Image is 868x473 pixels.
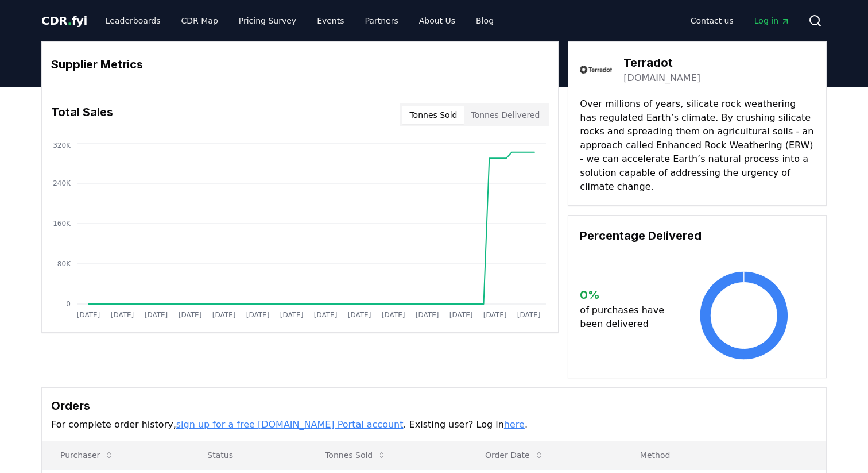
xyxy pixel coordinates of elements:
[179,311,202,319] tspan: [DATE]
[467,10,503,31] a: Blog
[68,14,72,28] span: .
[681,10,799,31] nav: Main
[416,311,439,319] tspan: [DATE]
[681,10,743,31] a: Contact us
[96,10,503,31] nav: Main
[449,311,473,319] tspan: [DATE]
[57,260,71,268] tspan: 80K
[246,311,270,319] tspan: [DATE]
[66,300,71,308] tspan: 0
[145,311,168,319] tspan: [DATE]
[476,444,553,467] button: Order Date
[314,311,338,319] tspan: [DATE]
[53,179,71,187] tspan: 240K
[53,141,71,149] tspan: 320K
[280,311,304,319] tspan: [DATE]
[504,419,525,430] a: here
[230,10,305,31] a: Pricing Survey
[41,14,87,28] span: CDR fyi
[172,10,227,31] a: CDR Map
[51,103,113,126] h3: Total Sales
[410,10,464,31] a: About Us
[580,227,815,244] h3: Percentage Delivered
[483,311,507,319] tspan: [DATE]
[111,311,134,319] tspan: [DATE]
[96,10,170,31] a: Leaderboards
[53,220,71,228] tspan: 160K
[517,311,541,319] tspan: [DATE]
[464,106,547,124] button: Tonnes Delivered
[51,397,817,414] h3: Orders
[51,418,817,432] p: For complete order history, . Existing user? Log in .
[176,419,404,430] a: sign up for a free [DOMAIN_NAME] Portal account
[623,54,700,71] h3: Terradot
[77,311,100,319] tspan: [DATE]
[51,56,549,73] h3: Supplier Metrics
[580,286,673,303] h3: 0 %
[308,10,353,31] a: Events
[356,10,408,31] a: Partners
[198,449,297,461] p: Status
[382,311,405,319] tspan: [DATE]
[402,106,464,124] button: Tonnes Sold
[580,97,815,194] p: Over millions of years, silicate rock weathering has regulated Earth’s climate. By crushing silic...
[623,71,700,85] a: [DOMAIN_NAME]
[212,311,236,319] tspan: [DATE]
[754,15,790,26] span: Log in
[580,53,612,86] img: Terradot-logo
[348,311,371,319] tspan: [DATE]
[41,13,87,29] a: CDR.fyi
[316,444,396,467] button: Tonnes Sold
[631,449,817,461] p: Method
[745,10,799,31] a: Log in
[51,444,123,467] button: Purchaser
[580,303,673,331] p: of purchases have been delivered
